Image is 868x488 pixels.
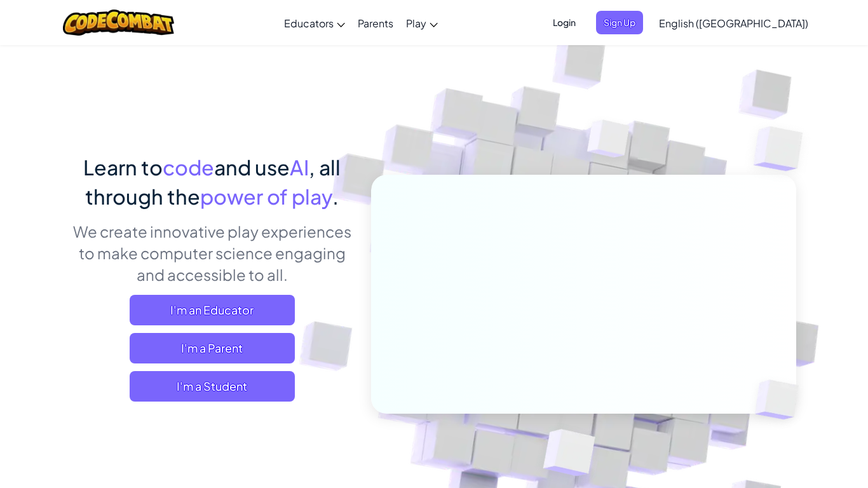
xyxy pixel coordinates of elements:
button: I'm a Student [130,371,295,402]
span: AI [290,154,309,180]
img: Overlap cubes [728,95,838,203]
span: and use [214,154,290,180]
img: CodeCombat logo [63,10,174,36]
img: Overlap cubes [564,95,655,189]
button: Login [545,11,583,34]
span: Play [406,17,426,30]
a: English ([GEOGRAPHIC_DATA]) [653,6,815,40]
span: power of play [200,184,332,209]
span: Learn to [83,154,163,180]
span: English ([GEOGRAPHIC_DATA]) [659,17,808,30]
p: We create innovative play experiences to make computer science engaging and accessible to all. [72,220,352,285]
span: . [332,184,339,209]
a: I'm a Parent [130,333,295,363]
a: Play [400,6,444,40]
a: I'm an Educator [130,295,295,325]
a: Parents [351,6,400,40]
img: Overlap cubes [734,353,829,446]
span: code [163,154,214,180]
a: Educators [278,6,351,40]
button: Sign Up [596,11,643,34]
span: Educators [284,17,334,30]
